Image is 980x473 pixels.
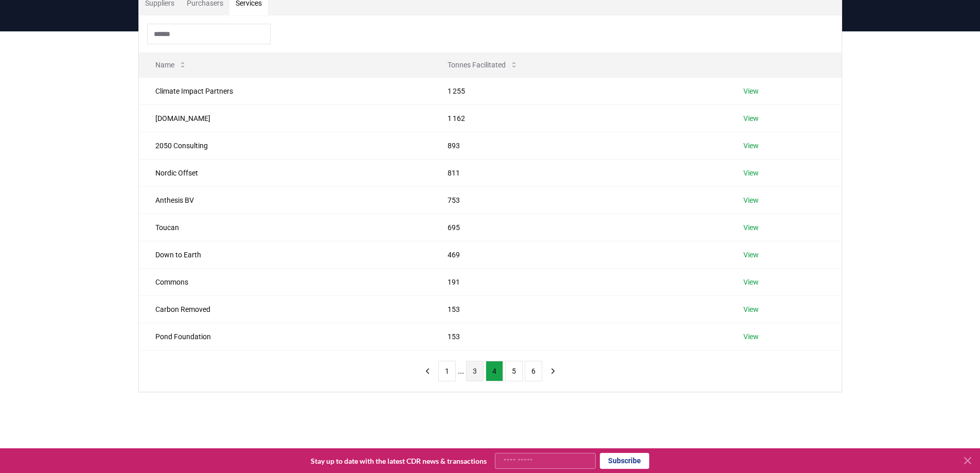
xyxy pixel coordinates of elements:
[743,304,759,314] a: View
[431,159,726,186] td: 811
[139,186,432,214] td: Anthesis BV
[139,132,432,159] td: 2050 Consulting
[743,222,759,233] a: View
[431,132,726,159] td: 893
[431,323,726,350] td: 153
[438,361,456,381] button: 1
[139,268,432,295] td: Commons
[439,55,526,75] button: Tonnes Facilitated
[431,295,726,323] td: 153
[525,361,542,381] button: 6
[544,361,562,381] button: next page
[743,195,759,205] a: View
[743,168,759,178] a: View
[743,141,759,151] a: View
[431,186,726,214] td: 753
[466,361,484,381] button: 3
[458,365,464,377] li: ...
[431,268,726,295] td: 191
[147,55,195,75] button: Name
[431,104,726,132] td: 1 162
[431,77,726,104] td: 1 255
[139,295,432,323] td: Carbon Removed
[431,241,726,268] td: 469
[139,323,432,350] td: Pond Foundation
[743,250,759,260] a: View
[743,86,759,96] a: View
[743,331,759,342] a: View
[139,214,432,241] td: Toucan
[139,241,432,268] td: Down to Earth
[139,159,432,186] td: Nordic Offset
[743,113,759,124] a: View
[505,361,523,381] button: 5
[486,361,503,381] button: 4
[431,214,726,241] td: 695
[139,77,432,104] td: Climate Impact Partners
[139,104,432,132] td: [DOMAIN_NAME]
[743,277,759,287] a: View
[419,361,436,381] button: previous page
